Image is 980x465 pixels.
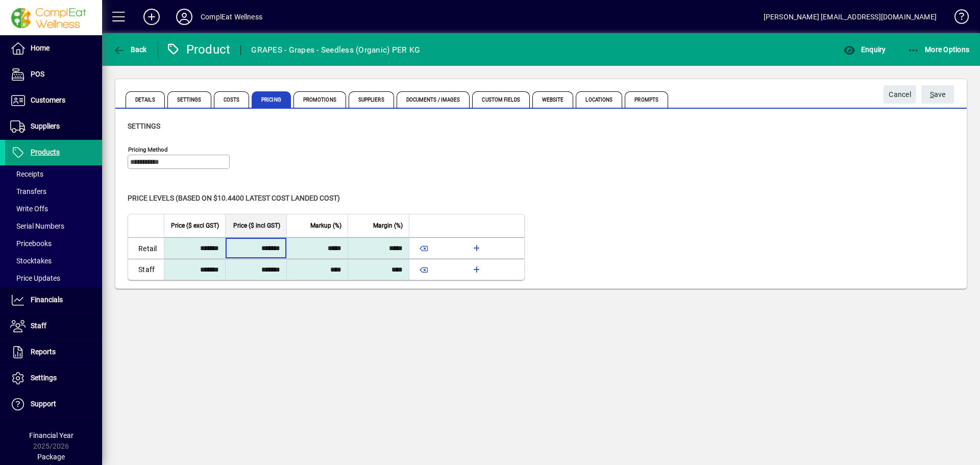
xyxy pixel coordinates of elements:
span: Suppliers [31,122,60,130]
span: More Options [908,45,970,54]
span: Pricebooks [10,239,52,248]
button: Save [921,85,954,104]
a: Settings [5,365,102,391]
span: Price Updates [10,274,60,282]
span: Receipts [10,170,43,178]
mat-label: Pricing method [128,146,168,153]
a: Write Offs [5,200,102,217]
app-page-header-button: Back [102,40,158,59]
a: Stocktakes [5,252,102,270]
span: Locations [576,91,622,108]
span: Price levels (based on $10.4400 Latest cost landed cost) [128,194,340,202]
span: S [930,90,934,99]
span: Support [31,400,56,408]
span: Promotions [293,91,346,108]
span: Staff [31,322,46,330]
span: Reports [31,348,56,356]
span: Settings [167,91,211,108]
span: Serial Numbers [10,222,64,230]
button: Cancel [884,85,916,104]
span: Home [31,44,50,52]
td: Staff [128,259,164,280]
span: Stocktakes [10,257,52,265]
a: Reports [5,339,102,365]
span: Margin (%) [373,220,403,231]
a: Receipts [5,165,102,183]
div: ComplEat Wellness [201,9,262,25]
span: Enquiry [843,45,886,54]
span: Custom Fields [472,91,529,108]
div: GRAPES - Grapes - Seedless (Organic) PER KG [251,42,420,58]
span: Prompts [625,91,668,108]
span: Documents / Images [397,91,470,108]
span: Write Offs [10,205,48,213]
span: Transfers [10,187,46,195]
a: Suppliers [5,114,102,139]
button: Back [110,40,150,59]
a: Staff [5,313,102,339]
button: Profile [168,8,201,26]
span: Details [126,91,165,108]
span: Markup (%) [310,220,341,231]
span: Costs [214,91,250,108]
a: Serial Numbers [5,217,102,235]
span: Products [31,148,60,156]
span: Price ($ incl GST) [233,220,280,231]
span: Settings [128,122,160,130]
span: Settings [31,374,57,382]
span: Pricing [252,91,291,108]
button: Enquiry [841,40,888,59]
span: Financial Year [29,431,73,439]
span: Suppliers [349,91,394,108]
span: Website [532,91,574,108]
span: Package [37,453,65,461]
span: POS [31,70,44,78]
span: ave [930,86,946,103]
div: Product [166,41,231,58]
td: Retail [128,237,164,259]
div: [PERSON_NAME] [EMAIL_ADDRESS][DOMAIN_NAME] [764,9,937,25]
a: Pricebooks [5,235,102,252]
a: POS [5,62,102,87]
button: Add [135,8,168,26]
span: Financials [31,296,63,304]
a: Transfers [5,183,102,200]
button: More Options [905,40,972,59]
a: Price Updates [5,270,102,287]
a: Financials [5,287,102,313]
span: Cancel [889,86,911,103]
a: Support [5,391,102,417]
span: Price ($ excl GST) [171,220,219,231]
a: Knowledge Base [947,2,967,35]
a: Home [5,36,102,61]
span: Back [113,45,147,54]
span: Customers [31,96,65,104]
a: Customers [5,88,102,113]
